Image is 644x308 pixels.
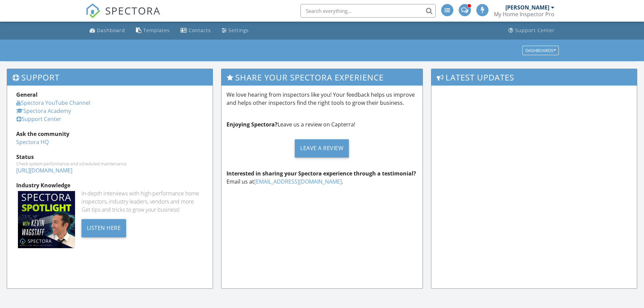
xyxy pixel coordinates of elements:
[16,153,204,161] div: Status
[229,27,249,33] div: Settings
[226,121,278,128] strong: Enjoying Spectora?
[505,4,549,11] div: [PERSON_NAME]
[431,69,637,86] h3: Latest Updates
[16,115,61,123] a: Support Center
[221,69,423,86] h3: Share Your Spectora Experience
[295,139,349,158] div: Leave a Review
[515,27,555,33] div: Support Center
[226,134,418,163] a: Leave a Review
[16,167,72,174] a: [URL][DOMAIN_NAME]
[97,27,125,33] div: Dashboard
[18,191,75,248] img: Spectoraspolightmain
[254,178,342,185] a: [EMAIL_ADDRESS][DOMAIN_NAME]
[189,27,211,33] div: Contacts
[16,138,49,146] a: Spectora HQ
[86,9,161,23] a: SPECTORA
[16,130,204,138] div: Ask the community
[178,24,214,37] a: Contacts
[81,219,126,237] div: Listen Here
[81,224,126,231] a: Listen Here
[506,24,557,37] a: Support Center
[87,24,128,37] a: Dashboard
[105,3,161,18] span: SPECTORA
[86,3,100,18] img: The Best Home Inspection Software - Spectora
[81,189,204,214] div: In-depth interviews with high-performance home inspectors, industry leaders, vendors and more. Ge...
[226,170,416,177] strong: Interested in sharing your Spectora experience through a testimonial?
[143,27,170,33] div: Templates
[7,69,213,86] h3: Support
[226,169,418,186] p: Email us at .
[525,48,556,53] div: Dashboards
[16,99,90,106] a: Spectora YouTube Channel
[16,107,71,115] a: Spectora Academy
[494,11,554,18] div: My Home Inspector Pro
[16,161,204,166] div: Check system performance and scheduled maintenance.
[133,24,172,37] a: Templates
[522,46,559,55] button: Dashboards
[226,120,418,128] p: Leave us a review on Capterra!
[226,91,418,107] p: We love hearing from inspectors like you! Your feedback helps us improve and helps other inspecto...
[219,24,252,37] a: Settings
[301,4,436,18] input: Search everything...
[16,181,204,189] div: Industry Knowledge
[16,91,38,98] strong: General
